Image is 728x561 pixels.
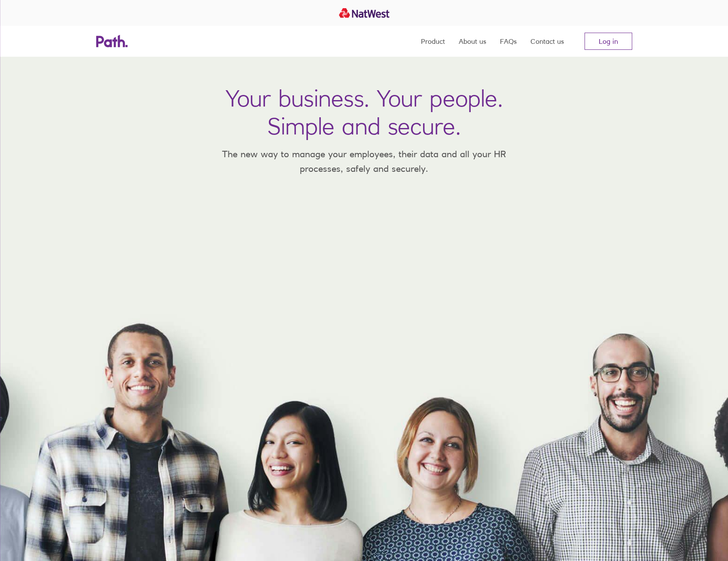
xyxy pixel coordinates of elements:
a: FAQs [500,26,517,57]
p: The new way to manage your employees, their data and all your HR processes, safely and securely. [210,147,519,176]
a: Log in [585,33,632,50]
a: Contact us [530,26,564,57]
a: Product [421,26,445,57]
a: About us [459,26,486,57]
h1: Your business. Your people. Simple and secure. [225,84,503,140]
